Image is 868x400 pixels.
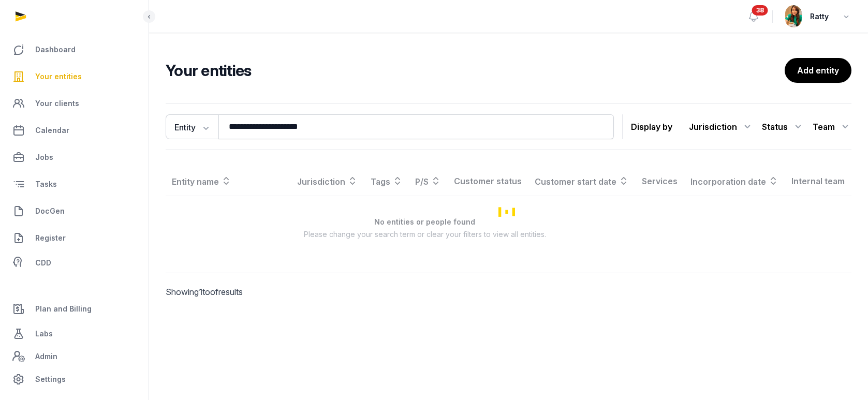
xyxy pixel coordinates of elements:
span: Your clients [35,97,79,110]
p: Showing to of results [166,273,325,310]
p: Display by [631,118,672,135]
span: DocGen [35,205,65,217]
a: Admin [8,346,140,367]
span: Jobs [35,151,53,164]
button: Entity [166,114,218,139]
span: Ratty [810,10,829,23]
span: Dashboard [35,43,76,56]
a: Calendar [8,118,140,143]
div: Status [762,118,804,135]
a: Your entities [8,64,140,89]
a: Tasks [8,172,140,197]
a: Plan and Billing [8,297,140,321]
span: Tasks [35,178,57,190]
a: DocGen [8,199,140,224]
a: Jobs [8,145,140,170]
a: Add entity [785,58,851,83]
img: avatar [785,5,802,27]
span: Your entities [35,70,82,83]
a: Settings [8,367,140,392]
a: Register [8,226,140,250]
a: Labs [8,321,140,346]
span: 38 [752,5,768,16]
span: Labs [35,328,53,340]
a: Dashboard [8,37,140,62]
span: CDD [35,257,51,269]
span: Admin [35,350,57,363]
span: Register [35,232,66,244]
div: Loading [166,167,851,256]
h2: Your entities [166,61,785,80]
span: Settings [35,373,66,386]
span: Plan and Billing [35,303,92,315]
span: Calendar [35,124,69,137]
a: Your clients [8,91,140,116]
a: CDD [8,253,140,273]
span: 1 [199,287,202,297]
div: Jurisdiction [689,118,754,135]
div: Team [813,118,851,135]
